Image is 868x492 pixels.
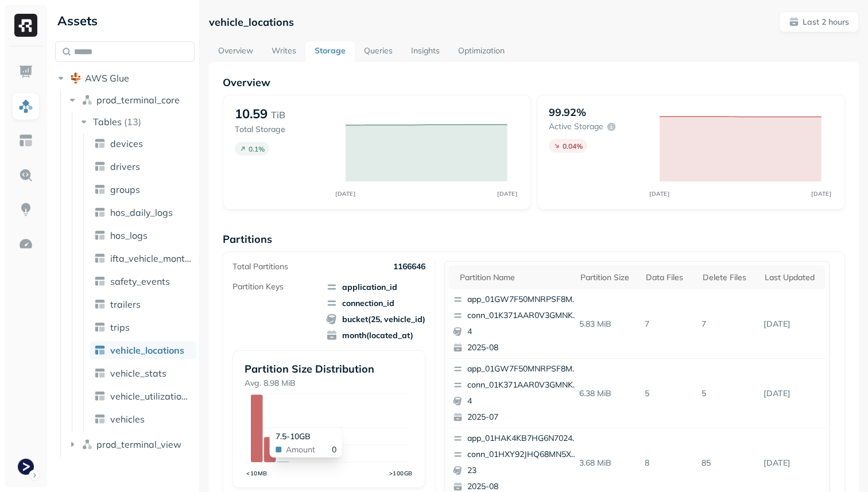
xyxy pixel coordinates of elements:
span: bucket(25, vehicle_id) [326,313,425,325]
p: Avg. 8.98 MiB [245,378,413,389]
p: 5 [640,383,697,404]
p: 8 [640,453,697,473]
span: vehicle_utilization_day [110,390,192,402]
img: table [94,344,106,356]
img: Query Explorer [18,168,33,183]
img: table [94,276,106,287]
img: table [94,230,106,241]
p: Aug 22, 2025 [759,453,826,473]
p: 3.68 MiB [575,453,641,473]
p: conn_01HXY92JHQ68MN5XKH8QGPZZ7S [467,449,579,460]
p: Aug 22, 2025 [759,383,826,404]
a: Storage [305,41,355,62]
p: 85 [697,453,759,473]
div: Assets [55,11,195,30]
button: Last 2 hours [779,11,859,32]
p: ( 13 ) [124,116,141,127]
p: app_01GW7F50MNRPSF8MFHFDEVDVJA [467,363,579,375]
span: application_id [326,281,425,293]
img: table [94,138,106,149]
p: Active storage [549,121,603,132]
a: vehicle_stats [90,364,196,382]
a: trailers [90,295,196,313]
p: 99.92% [549,106,586,119]
a: Overview [209,41,262,62]
p: 4 [467,396,579,407]
span: safety_events [110,276,170,287]
img: table [94,161,106,172]
a: hos_daily_logs [90,203,196,222]
p: conn_01K371AAR0V3GMNK5S27X1F7NY [467,379,579,391]
a: drivers [90,157,196,176]
p: 7 [697,314,759,334]
img: table [94,390,106,402]
p: 6.38 MiB [575,383,641,404]
p: Total Partitions [232,261,288,272]
span: AWS Glue [85,72,129,84]
p: Partitions [223,233,845,246]
tspan: <10MB [246,470,268,476]
span: devices [110,138,143,149]
p: 0.04 % [563,142,583,150]
p: Last 2 hours [803,17,849,28]
p: 4 [467,326,579,338]
a: hos_logs [90,226,196,245]
img: table [94,367,106,379]
span: prod_terminal_core [96,94,180,106]
p: Overview [223,76,845,89]
img: table [94,321,106,333]
tspan: [DATE] [650,190,670,197]
p: TiB [271,108,285,122]
a: Insights [402,41,449,62]
img: Insights [18,202,33,217]
button: prod_terminal_core [67,91,195,109]
img: table [94,207,106,218]
span: month(located_at) [326,330,425,341]
a: Writes [262,41,305,62]
p: Total Storage [235,124,334,135]
button: prod_terminal_view [67,435,195,454]
img: Terminal [18,459,34,475]
p: 10.59 [235,106,268,122]
a: groups [90,180,196,199]
p: 2025-07 [467,412,579,423]
a: ifta_vehicle_months [90,249,196,268]
p: app_01GW7F50MNRPSF8MFHFDEVDVJA [467,294,579,305]
div: Last updated [765,272,820,283]
span: vehicles [110,413,145,425]
div: Delete Files [703,272,753,283]
a: devices [90,134,196,153]
a: vehicles [90,410,196,428]
img: table [94,253,106,264]
div: Partition name [460,272,569,283]
p: 0.1 % [249,145,265,153]
img: namespace [82,439,93,450]
img: table [94,184,106,195]
span: ifta_vehicle_months [110,253,192,264]
img: root [70,72,82,84]
button: Tables(13) [78,113,196,131]
span: trips [110,321,130,333]
tspan: [DATE] [812,190,832,197]
p: app_01HAK4KB7HG6N7024210G3S8D5 [467,433,579,444]
p: Partition Size Distribution [245,362,413,375]
div: Data Files [646,272,691,283]
a: vehicle_utilization_day [90,387,196,405]
span: hos_daily_logs [110,207,173,218]
p: Partition Keys [232,281,284,292]
img: Dashboard [18,64,33,79]
a: safety_events [90,272,196,290]
button: AWS Glue [55,69,195,87]
p: 5 [697,383,759,404]
tspan: [DATE] [498,190,518,197]
span: Tables [93,116,122,127]
img: namespace [82,94,93,106]
span: hos_logs [110,230,148,241]
p: conn_01K371AAR0V3GMNK5S27X1F7NY [467,310,579,321]
a: vehicle_locations [90,341,196,359]
p: 2025-08 [467,342,579,354]
img: Assets [18,99,33,114]
img: Asset Explorer [18,133,33,148]
img: table [94,413,106,425]
span: trailers [110,299,141,310]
